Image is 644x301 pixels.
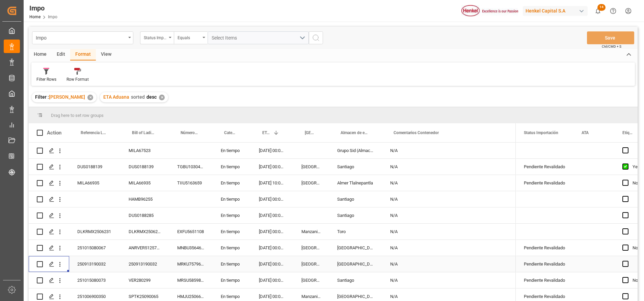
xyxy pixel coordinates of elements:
div: Press SPACE to select this row. [29,207,516,224]
div: No [633,240,640,256]
span: Categoría [224,130,237,135]
div: [DATE] 00:00:00 [251,191,293,207]
div: Home [29,49,52,60]
div: ✕ [87,95,93,100]
div: Status Importación [144,33,167,41]
div: View [96,49,116,60]
div: 250913190032 [120,256,169,272]
div: [GEOGRAPHIC_DATA] [293,240,329,256]
div: [GEOGRAPHIC_DATA] [329,256,382,272]
div: Toro [329,224,382,240]
div: Action [47,130,61,136]
div: MRSU5859891 [169,272,213,288]
div: Santiago [329,159,382,175]
div: Pendiente Revalidado [524,256,565,272]
div: N/A [382,175,516,191]
div: TGBU1030411 [169,159,213,175]
div: N/A [382,224,516,240]
div: 250913190032 [69,256,120,272]
span: Ctrl/CMD + S [602,44,621,49]
div: Pendiente Revalidado [524,159,565,175]
div: Yes [633,159,640,175]
div: N/A [382,207,516,223]
button: open menu [32,31,133,44]
div: [GEOGRAPHIC_DATA] [293,272,329,288]
div: MNBU3564667 [169,240,213,256]
button: open menu [140,31,174,44]
div: 251015080067 [69,240,120,256]
div: [GEOGRAPHIC_DATA] [329,240,382,256]
button: Help Center [606,3,621,19]
button: open menu [174,31,208,44]
div: N/A [382,143,516,158]
div: En tiempo [213,143,251,158]
div: N/A [382,191,516,207]
div: ANRVER5125773V [120,240,169,256]
div: Almer Tlalnepantla [329,175,382,191]
div: Santiago [329,207,382,223]
span: ETA Aduana [103,94,129,100]
div: Press SPACE to select this row. [29,191,516,207]
button: Save [587,31,634,44]
a: Home [29,15,41,19]
div: [DATE] 00:00:00 [251,256,293,272]
div: [DATE] 00:00:00 [251,224,293,240]
button: show 14 new notifications [590,3,606,19]
span: Número de Contenedor [181,130,198,135]
span: ETA Aduana [262,130,270,135]
button: search button [309,31,323,44]
div: DLKRMX2506231 [120,224,169,240]
div: [DATE] 00:00:00 [251,159,293,175]
span: 14 [597,4,606,11]
span: Bill of Lading Number [132,130,155,135]
div: En tiempo [213,256,251,272]
div: EXFU5651108 [169,224,213,240]
span: sorted [131,94,145,100]
div: ✕ [159,95,165,100]
span: desc [146,94,157,100]
div: N/A [382,256,516,272]
div: N/A [382,272,516,288]
div: DLKRMX2506231 [69,224,120,240]
div: MILA66935 [69,175,120,191]
div: No [633,175,640,191]
div: Row Format [66,76,89,82]
div: N/A [382,159,516,175]
div: [GEOGRAPHIC_DATA] [293,175,329,191]
span: [PERSON_NAME] [49,94,85,100]
span: ATA [582,130,589,135]
div: Pendiente Revalidado [524,240,565,256]
div: DUS0188139 [120,159,169,175]
div: Equals [178,33,200,41]
span: Almacen de entrega [341,130,368,135]
div: En tiempo [213,240,251,256]
div: Press SPACE to select this row. [29,159,516,175]
div: [GEOGRAPHIC_DATA] [293,159,329,175]
div: Edit [52,49,70,60]
div: Press SPACE to select this row. [29,175,516,191]
span: Comentarios Contenedor [394,130,439,135]
div: HAMB96255 [120,191,169,207]
div: MILA67523 [120,143,169,158]
span: [GEOGRAPHIC_DATA] - Locode [305,130,315,135]
div: No [633,273,640,288]
span: Select Items [212,35,240,41]
div: [GEOGRAPHIC_DATA] [293,256,329,272]
div: En tiempo [213,207,251,223]
span: Referencia Leschaco [81,130,106,135]
div: En tiempo [213,224,251,240]
div: Format [70,49,96,60]
div: VER280299 [120,272,169,288]
span: Status Importación [524,130,558,135]
div: Press SPACE to select this row. [29,224,516,240]
div: Grupo Sid (Almacenaje y Distribucion AVIOR) [329,143,382,158]
div: Impo [29,3,57,13]
div: TIIU5163659 [169,175,213,191]
div: N/A [382,240,516,256]
div: Pendiente Revalidado [524,175,565,191]
div: [DATE] 00:00:00 [251,240,293,256]
div: En tiempo [213,191,251,207]
div: 251015080073 [69,272,120,288]
div: DUS0188285 [120,207,169,223]
div: [DATE] 10:00:00 [251,175,293,191]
